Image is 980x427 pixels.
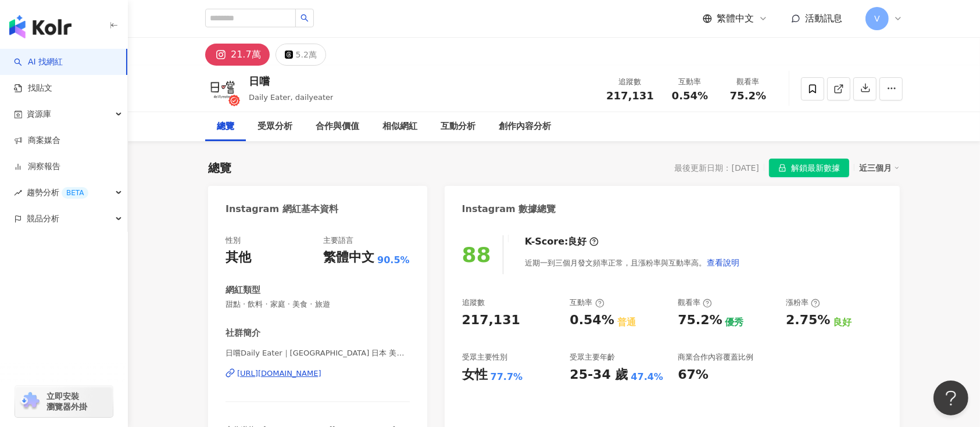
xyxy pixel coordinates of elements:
[606,89,654,102] span: 217,131
[675,163,759,173] div: 最後更新日期：[DATE]
[725,316,744,329] div: 優秀
[249,74,333,88] div: 日嚐
[462,352,507,363] div: 受眾主要性別
[672,90,708,102] span: 0.54%
[791,159,840,178] span: 解鎖最新數據
[805,13,842,24] span: 活動訊息
[9,15,71,38] img: logo
[47,391,87,412] span: 立即安裝 瀏覽器外掛
[606,76,654,88] div: 追蹤數
[769,159,849,177] button: 解鎖最新數據
[14,135,60,146] a: 商案媒合
[231,46,261,63] div: 21.7萬
[382,120,417,134] div: 相似網紅
[499,120,551,134] div: 創作內容分析
[226,284,260,296] div: 網紅類型
[859,160,900,175] div: 近三個月
[786,297,820,308] div: 漲粉率
[441,120,475,134] div: 互動分析
[668,76,712,88] div: 互動率
[570,311,614,329] div: 0.54%
[226,299,410,310] span: 甜點 · 飲料 · 家庭 · 美食 · 旅遊
[257,120,292,134] div: 受眾分析
[301,14,309,22] span: search
[316,120,359,134] div: 合作與價值
[276,44,326,66] button: 5.2萬
[570,366,628,384] div: 25-34 歲
[62,187,88,199] div: BETA
[27,206,59,232] span: 競品分析
[208,160,231,176] div: 總覽
[323,235,353,246] div: 主要語言
[377,254,410,267] span: 90.5%
[205,44,270,66] button: 21.7萬
[462,203,556,216] div: Instagram 數據總覽
[249,93,333,102] span: Daily Eater, dailyeater
[491,371,523,383] div: 77.7%
[323,249,374,267] div: 繁體中文
[462,366,488,384] div: 女性
[19,392,41,411] img: chrome extension
[27,180,88,206] span: 趨勢分析
[568,235,587,248] div: 良好
[226,249,251,267] div: 其他
[726,76,770,88] div: 觀看率
[678,297,712,308] div: 觀看率
[570,352,615,363] div: 受眾主要年齡
[678,311,722,329] div: 75.2%
[237,368,321,379] div: [URL][DOMAIN_NAME]
[296,46,317,63] div: 5.2萬
[14,189,22,197] span: rise
[217,120,234,134] div: 總覽
[570,297,604,308] div: 互動率
[14,82,52,94] a: 找貼文
[730,90,766,102] span: 75.2%
[706,251,740,274] button: 查看說明
[226,327,260,339] div: 社群簡介
[462,311,520,329] div: 217,131
[833,316,852,329] div: 良好
[525,251,740,274] div: 近期一到三個月發文頻率正常，且漲粉率與互動率高。
[226,368,410,379] a: [URL][DOMAIN_NAME]
[874,12,880,25] span: V
[707,258,739,267] span: 查看說明
[14,161,60,173] a: 洞察報告
[226,203,338,216] div: Instagram 網紅基本資料
[462,243,491,267] div: 88
[226,348,410,358] span: 日嚐Daily Eater｜[GEOGRAPHIC_DATA] 日本 美食旅遊 | dailyeater
[933,381,968,415] iframe: Help Scout Beacon - Open
[27,101,51,127] span: 資源庫
[631,371,664,383] div: 47.4%
[525,235,599,248] div: K-Score :
[786,311,830,329] div: 2.75%
[226,235,241,246] div: 性別
[462,297,485,308] div: 追蹤數
[778,164,786,172] span: lock
[717,12,754,25] span: 繁體中文
[678,352,753,363] div: 商業合作內容覆蓋比例
[205,71,240,106] img: KOL Avatar
[14,56,63,68] a: searchAI 找網紅
[15,386,113,417] a: chrome extension立即安裝 瀏覽器外掛
[678,366,709,384] div: 67%
[617,316,636,329] div: 普通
